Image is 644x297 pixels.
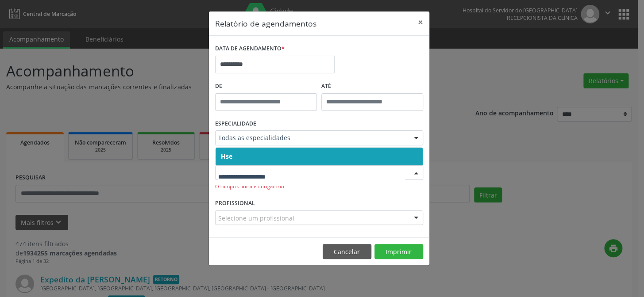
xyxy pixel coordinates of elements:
[374,244,423,259] button: Imprimir
[215,183,423,190] div: O campo Clínica é obrigatório
[221,152,232,160] span: Hse
[321,80,423,93] label: ATÉ
[218,133,405,142] span: Todas as especialidades
[323,244,371,259] button: Cancelar
[215,42,285,56] label: DATA DE AGENDAMENTO
[215,117,256,131] label: ESPECIALIDADE
[215,197,255,210] label: PROFISSIONAL
[215,80,317,93] label: De
[412,11,429,33] button: Close
[215,18,316,29] h5: Relatório de agendamentos
[218,213,294,223] span: Selecione um profissional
